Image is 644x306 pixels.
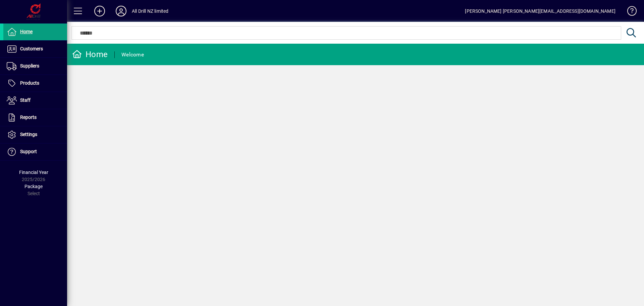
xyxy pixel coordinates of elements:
[89,5,110,17] button: Add
[3,58,67,75] a: Suppliers
[132,6,169,16] div: All Drill NZ limited
[3,92,67,109] a: Staff
[20,132,37,137] span: Settings
[121,49,144,60] div: Welcome
[3,143,67,160] a: Support
[19,170,48,175] span: Financial Year
[20,97,31,103] span: Staff
[72,49,108,60] div: Home
[3,126,67,143] a: Settings
[20,80,39,86] span: Products
[3,109,67,126] a: Reports
[3,41,67,57] a: Customers
[20,29,33,34] span: Home
[20,63,39,69] span: Suppliers
[20,149,37,154] span: Support
[24,184,43,189] span: Package
[465,6,615,16] div: [PERSON_NAME] [PERSON_NAME][EMAIL_ADDRESS][DOMAIN_NAME]
[20,115,37,120] span: Reports
[622,1,636,23] a: Knowledge Base
[3,75,67,92] a: Products
[20,46,43,51] span: Customers
[110,5,132,17] button: Profile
